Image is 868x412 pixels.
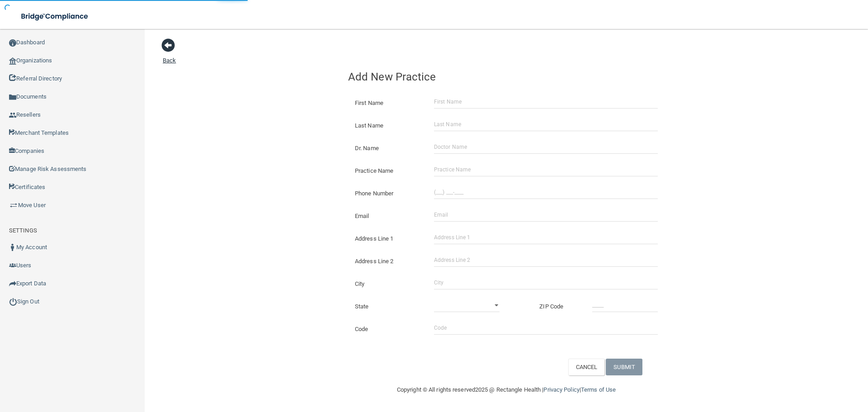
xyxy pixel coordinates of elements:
[533,301,585,312] label: ZIP Code
[434,140,658,154] input: Doctor Name
[348,71,665,83] h4: Add New Practice
[348,188,427,199] label: Phone Number
[348,233,427,244] label: Address Line 1
[434,276,658,289] input: City
[348,301,427,312] label: State
[14,7,97,26] img: bridge_compliance_login_screen.278c3ca4.svg
[434,118,658,131] input: Last Name
[9,94,16,101] img: icon-documents.8dae5593.png
[163,46,176,64] a: Back
[9,244,16,251] img: ic_user_dark.df1a06c3.png
[348,120,427,131] label: Last Name
[348,143,427,154] label: Dr. Name
[568,359,605,375] button: CANCEL
[341,375,671,404] div: Copyright © All rights reserved 2025 @ Rectangle Health | |
[9,225,37,236] label: SETTINGS
[9,201,18,210] img: briefcase.64adab9b.png
[348,324,427,335] label: Code
[581,386,616,393] a: Terms of Use
[434,253,658,267] input: Address Line 2
[434,163,658,176] input: Practice Name
[348,98,427,109] label: First Name
[9,57,16,65] img: organization-icon.f8decf85.png
[434,231,658,244] input: Address Line 1
[9,112,16,119] img: ic_reseller.de258add.png
[9,298,17,306] img: ic_power_dark.7ecde6b1.png
[434,95,658,109] input: First Name
[543,386,579,393] a: Privacy Policy
[348,279,427,289] label: City
[592,298,658,312] input: _____
[348,256,427,267] label: Address Line 2
[348,211,427,222] label: Email
[434,208,658,222] input: Email
[9,262,16,269] img: icon-users.e205127d.png
[606,359,642,375] button: SUBMIT
[9,280,16,287] img: icon-export.b9366987.png
[434,321,658,335] input: Code
[9,39,16,47] img: ic_dashboard_dark.d01f4a41.png
[434,185,658,199] input: (___) ___-____
[348,166,427,176] label: Practice Name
